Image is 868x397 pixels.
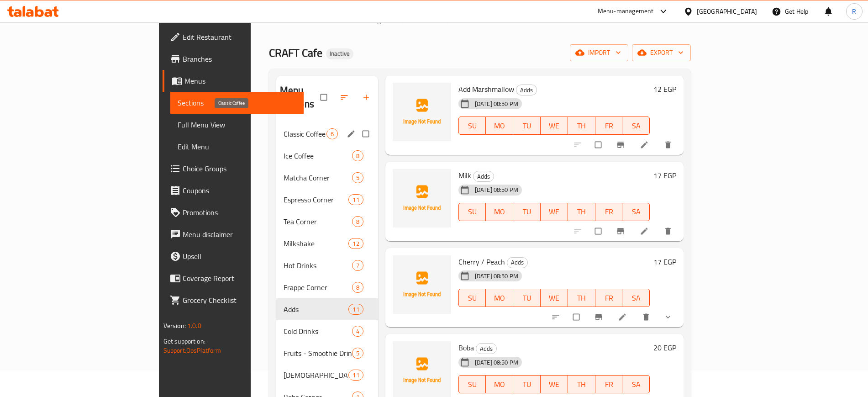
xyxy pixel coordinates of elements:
[352,348,363,359] div: items
[568,116,595,135] button: TH
[541,289,568,307] button: WE
[352,349,363,358] span: 5
[163,320,186,332] span: Version:
[163,344,221,356] a: Support.OpsPlatform
[393,169,451,228] img: Milk
[476,343,497,354] div: Adds
[352,327,363,336] span: 4
[516,85,537,95] div: Adds
[568,308,587,326] span: Select to update
[658,135,680,155] button: delete
[352,174,363,182] span: 5
[568,289,595,307] button: TH
[352,261,363,270] span: 7
[622,116,650,135] button: SA
[486,289,513,307] button: MO
[348,238,363,249] div: items
[349,305,363,314] span: 11
[486,116,513,135] button: MO
[276,167,378,189] div: Matcha Corner5
[473,171,494,182] span: Adds
[352,150,363,161] div: items
[269,42,322,63] span: CRAFT Cafe
[183,185,296,196] span: Coupons
[349,371,363,380] span: 11
[411,14,443,26] a: Menus
[489,378,510,391] span: MO
[334,87,356,107] span: Sort sections
[284,260,352,271] span: Hot Drinks
[517,205,537,218] span: TU
[320,15,401,26] span: Restaurants management
[276,145,378,167] div: Ice Coffee8
[284,194,349,205] span: Espresso Corner
[513,375,541,393] button: TU
[276,233,378,254] div: Milkshake12
[284,370,349,381] div: Moctails
[163,245,304,267] a: Upsell
[463,291,483,305] span: SU
[516,85,537,95] span: Adds
[471,358,522,367] span: [DATE] 08:50 PM
[640,140,651,149] a: Edit menu item
[352,283,363,292] span: 8
[589,136,609,154] span: Select to update
[513,203,541,221] button: TU
[163,223,304,245] a: Menu disclaimer
[163,267,304,289] a: Coverage Report
[589,307,610,327] button: Branch-specific-item
[653,169,676,182] h6: 17 EGP
[507,257,527,268] span: Adds
[458,289,486,307] button: SU
[458,375,486,393] button: SU
[572,291,592,305] span: TH
[284,326,352,337] span: Cold Drinks
[626,378,646,391] span: SA
[276,342,378,364] div: Fruits - Smoothie Drinks5
[284,128,326,139] span: Classic Coffee
[541,203,568,221] button: WE
[284,348,352,359] div: Fruits - Smoothie Drinks
[610,221,632,241] button: Branch-specific-item
[183,273,296,284] span: Coverage Report
[618,312,629,322] a: Edit menu item
[422,15,443,26] span: Menus
[326,128,338,139] div: items
[352,326,363,337] div: items
[349,196,363,204] span: 11
[183,53,296,64] span: Branches
[163,180,304,201] a: Coupons
[622,375,650,393] button: SA
[852,6,856,16] span: R
[636,307,658,327] button: delete
[284,238,349,249] div: Milkshake
[658,307,680,327] button: show more
[541,375,568,393] button: WE
[568,203,595,221] button: TH
[393,83,451,141] img: Add Marshmallow
[405,15,408,26] li: /
[489,291,510,305] span: MO
[489,205,510,218] span: MO
[184,75,296,86] span: Menus
[183,207,296,218] span: Promotions
[541,116,568,135] button: WE
[276,211,378,233] div: Tea Corner8
[183,163,296,174] span: Choice Groups
[170,136,304,158] a: Edit Menu
[284,172,352,183] span: Matcha Corner
[183,295,296,306] span: Grocery Checklist
[463,119,483,132] span: SU
[163,70,304,92] a: Menus
[284,304,349,315] span: Adds
[393,255,451,314] img: Cherry / Peach
[178,97,296,108] span: Sections
[284,150,352,161] span: Ice Coffee
[595,289,623,307] button: FR
[276,123,378,145] div: Classic Coffee6edit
